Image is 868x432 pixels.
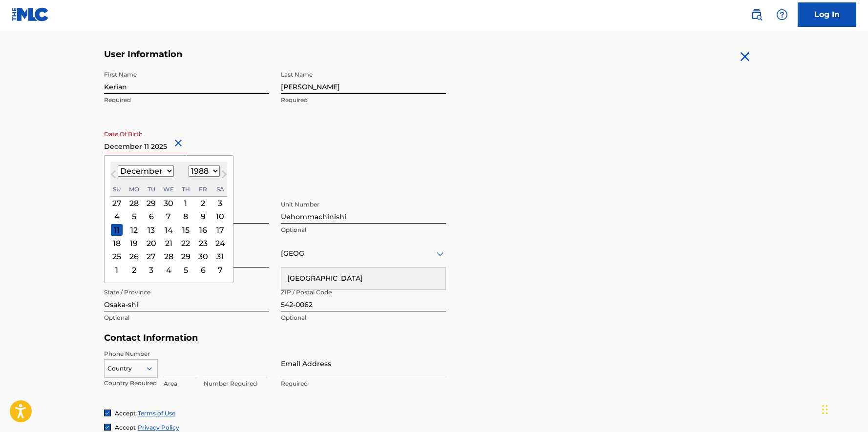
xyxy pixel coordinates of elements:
[281,313,446,322] p: Optional
[180,184,191,195] div: Thursday
[128,211,140,223] div: Choose Monday, December 5th, 1988
[214,184,226,195] div: Saturday
[115,424,136,431] span: Accept
[146,184,157,195] div: Tuesday
[146,251,157,263] div: Choose Tuesday, December 27th, 1988
[111,237,123,249] div: Choose Sunday, December 18th, 1988
[798,2,856,27] a: Log In
[281,96,446,104] p: Required
[776,9,788,21] img: help
[111,211,123,223] div: Choose Sunday, December 4th, 1988
[172,128,187,158] button: Close
[12,7,49,21] img: MLC Logo
[197,224,209,236] div: Choose Friday, December 16th, 1988
[180,224,191,236] div: Choose Thursday, December 15th, 1988
[146,264,157,276] div: Choose Tuesday, January 3rd, 1989
[197,264,209,276] div: Choose Friday, January 6th, 1989
[105,424,110,430] img: checkbox
[163,237,174,249] div: Choose Wednesday, December 21st, 1988
[111,184,123,195] div: Sunday
[819,385,868,432] iframe: Chat Widget
[104,155,233,283] div: Choose Date
[163,264,174,276] div: Choose Wednesday, January 4th, 1989
[104,49,446,60] h5: User Information
[163,184,174,195] div: Wednesday
[128,251,140,263] div: Choose Monday, December 26th, 1988
[281,267,445,289] div: [GEOGRAPHIC_DATA]
[281,379,446,388] p: Required
[104,379,158,388] p: Country Required
[751,9,762,21] img: search
[180,211,191,223] div: Choose Thursday, December 8th, 1988
[216,168,232,184] button: Next Month
[111,197,123,209] div: Choose Sunday, November 27th, 1988
[214,237,226,249] div: Choose Saturday, December 24th, 1988
[104,96,269,104] p: Required
[164,379,198,388] p: Area
[128,197,140,209] div: Choose Monday, November 28th, 1988
[163,224,174,236] div: Choose Wednesday, December 14th, 1988
[214,211,226,223] div: Choose Saturday, December 10th, 1988
[197,211,209,223] div: Choose Friday, December 9th, 1988
[822,395,828,424] div: Drag
[772,5,792,24] div: Help
[128,184,140,195] div: Monday
[146,211,157,223] div: Choose Tuesday, December 6th, 1988
[214,251,226,263] div: Choose Saturday, December 31st, 1988
[111,264,123,276] div: Choose Sunday, January 1st, 1989
[106,168,121,184] button: Previous Month
[128,224,140,236] div: Choose Monday, December 12th, 1988
[204,379,267,388] p: Number Required
[146,224,157,236] div: Choose Tuesday, December 13th, 1988
[180,264,191,276] div: Choose Thursday, January 5th, 1989
[214,224,226,236] div: Choose Saturday, December 17th, 1988
[163,197,174,209] div: Choose Wednesday, November 30th, 1988
[105,410,110,416] img: checkbox
[180,251,191,263] div: Choose Thursday, December 29th, 1988
[104,332,446,344] h5: Contact Information
[104,185,764,196] h5: Personal Address
[180,237,191,249] div: Choose Thursday, December 22nd, 1988
[180,197,191,209] div: Choose Thursday, December 1st, 1988
[110,197,227,277] div: Month December, 1988
[747,5,766,24] a: Public Search
[197,251,209,263] div: Choose Friday, December 30th, 1988
[104,313,269,322] p: Optional
[111,251,123,263] div: Choose Sunday, December 25th, 1988
[214,197,226,209] div: Choose Saturday, December 3rd, 1988
[197,197,209,209] div: Choose Friday, December 2nd, 1988
[138,410,175,417] a: Terms of Use
[197,184,209,195] div: Friday
[128,264,140,276] div: Choose Monday, January 2nd, 1989
[138,424,179,431] a: Privacy Policy
[737,49,753,64] img: close
[281,226,446,234] p: Optional
[163,251,174,263] div: Choose Wednesday, December 28th, 1988
[163,211,174,223] div: Choose Wednesday, December 7th, 1988
[115,410,136,417] span: Accept
[146,237,157,249] div: Choose Tuesday, December 20th, 1988
[128,237,140,249] div: Choose Monday, December 19th, 1988
[146,197,157,209] div: Choose Tuesday, November 29th, 1988
[197,237,209,249] div: Choose Friday, December 23rd, 1988
[214,264,226,276] div: Choose Saturday, January 7th, 1989
[111,224,123,236] div: Choose Sunday, December 11th, 1988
